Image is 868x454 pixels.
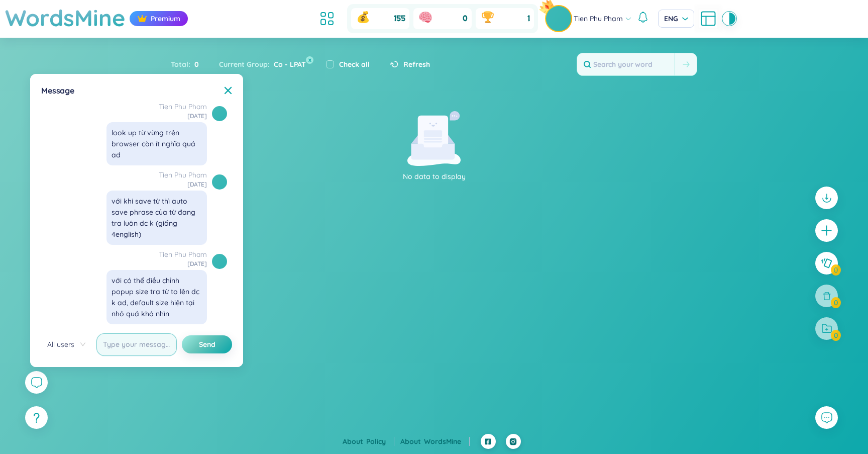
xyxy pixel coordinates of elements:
[137,14,147,24] img: crown icon
[159,101,207,112] a: Tien Phu Pham
[190,59,199,70] span: 0
[212,249,227,269] a: avatar
[182,335,232,353] button: Send
[47,337,85,352] span: All users
[306,56,313,64] button: x
[339,59,370,70] label: Check all
[112,196,202,240] div: với khi save từ thì auto save phrase của từ đang tra luôn dc k (giống 4english)
[463,13,468,24] span: 0
[394,13,405,24] span: 155
[366,437,394,446] a: Policy
[187,180,207,189] div: [DATE]
[187,260,207,268] div: [DATE]
[577,53,675,75] input: Search your word
[664,14,688,24] span: ENG
[212,101,227,121] a: avatar
[403,59,430,70] span: Refresh
[270,60,306,69] span: Co - LPAT
[212,254,227,269] img: avatar
[130,11,188,26] div: Premium
[527,13,530,24] span: 1
[212,169,227,190] a: avatar
[112,275,202,319] div: với có thể điều chỉnh popup size tra từ to lên dc k ad, default size hiện tại nhỏ quá khó nhìn
[112,127,202,160] div: look up từ vừng trên browser còn ít nghĩa quá ad
[209,54,316,75] div: Current Group :
[424,437,470,446] a: WordsMine
[546,6,571,31] img: avatar
[171,54,209,75] div: Total :
[400,436,470,447] div: About
[199,339,215,349] span: Send
[574,13,623,24] span: Tien Phu Pham
[159,249,207,260] a: Tien Phu Pham
[96,333,177,356] input: Type your message here...
[41,85,74,96] span: Message
[343,436,394,447] div: About
[212,106,227,121] img: avatar
[546,6,574,31] a: avatarpro
[820,224,833,237] span: plus
[212,174,227,190] img: avatar
[296,171,572,182] p: No data to display
[159,169,207,180] a: Tien Phu Pham
[187,112,207,120] div: [DATE]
